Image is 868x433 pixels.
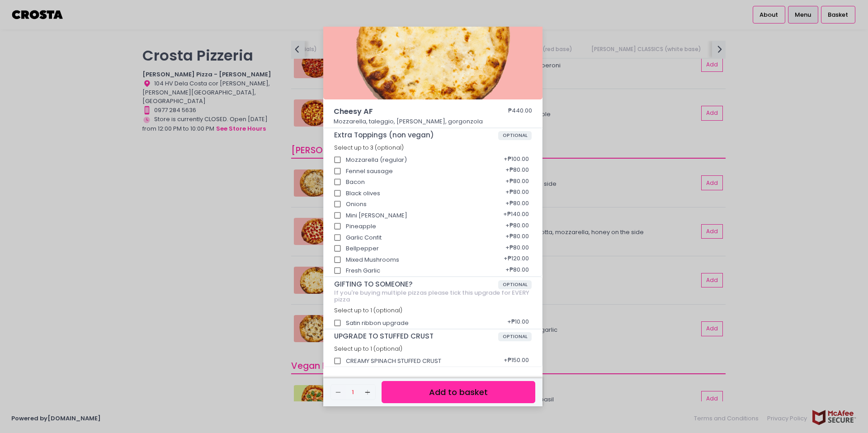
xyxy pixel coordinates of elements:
div: + ₱80.00 [502,240,532,257]
span: Cheesy AF [334,106,483,117]
span: Select up to 1 (optional) [334,345,402,353]
div: + ₱80.00 [502,262,532,279]
span: OPTIONAL [498,332,532,341]
p: Mozzarella, taleggio, [PERSON_NAME], gorgonzola [334,117,533,126]
span: Extra Toppings (non vegan) [334,131,498,139]
div: + ₱120.00 [500,251,532,268]
div: + ₱100.00 [500,151,532,169]
span: OPTIONAL [498,280,532,289]
div: + ₱80.00 [502,218,532,235]
div: If you're buying multiple pizzas please tick this upgrade for EVERY pizza [334,289,532,303]
div: + ₱150.00 [500,353,532,370]
div: ₱440.00 [508,106,532,117]
button: Add to basket [382,381,535,403]
div: + ₱80.00 [502,163,532,180]
div: + ₱80.00 [502,229,532,246]
span: Select up to 1 (optional) [334,306,402,314]
div: + ₱80.00 [502,185,532,202]
div: + ₱80.00 [502,196,532,213]
span: OPTIONAL [498,131,532,140]
div: + ₱140.00 [500,207,532,224]
span: GIFTING TO SOMEONE? [334,280,498,288]
div: + ₱10.00 [504,315,532,332]
span: UPGRADE TO STUFFED CRUST [334,332,498,340]
div: + ₱80.00 [502,174,532,191]
span: Select up to 3 (optional) [334,144,404,151]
